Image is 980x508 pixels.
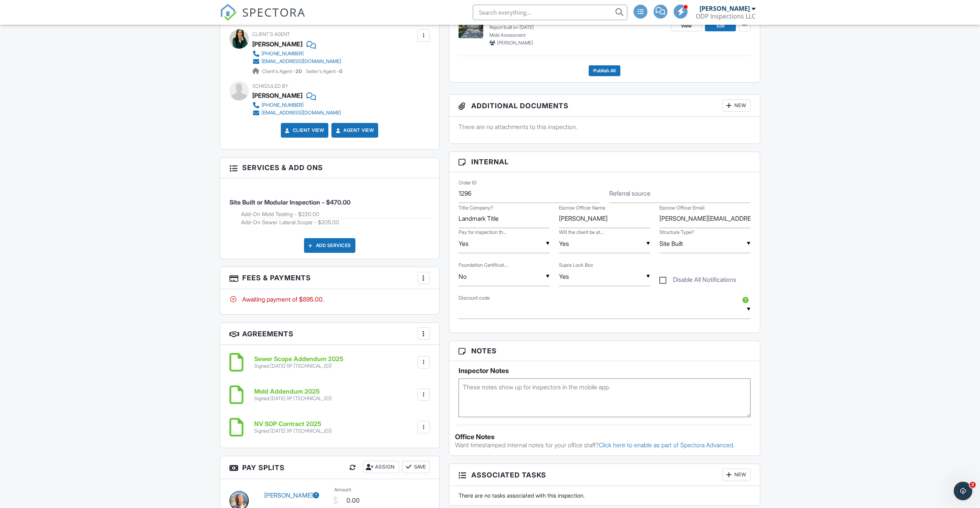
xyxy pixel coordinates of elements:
a: [EMAIL_ADDRESS][DOMAIN_NAME] [252,58,341,65]
a: Click here to enable as part of Spectora Advanced. [599,441,735,449]
input: Escrow Officer Name [559,209,650,228]
div: [EMAIL_ADDRESS][DOMAIN_NAME] [262,110,341,116]
a: Client View [284,126,324,134]
label: Escrow Officer Email [659,204,705,211]
div: New [722,469,751,481]
div: [PERSON_NAME] [252,90,302,101]
a: [PERSON_NAME] [252,38,302,50]
div: Assign [363,461,399,473]
h5: Inspector Notes [459,367,751,375]
a: [PHONE_NUMBER] [252,50,341,58]
span: Client's Agent - [262,68,303,74]
div: Office Notes [455,433,754,441]
h6: Mold Addendum 2025 [254,388,332,395]
label: Title Company? [459,204,493,211]
div: [PHONE_NUMBER] [262,102,304,108]
a: [PHONE_NUMBER] [252,101,341,109]
div: Add Services [304,238,355,253]
input: Escrow Officer Email [659,209,751,228]
iframe: Intercom live chat [954,482,972,500]
label: Disable All Notifications [659,276,736,286]
a: Agent View [334,126,374,134]
label: Foundation Certification Needed Per Lending Requirements? [459,262,508,269]
strong: 20 [296,68,302,74]
div: Signed [DATE] (IP [TECHNICAL_ID]) [254,428,332,434]
label: Pay for inspection through escrow? [459,229,506,236]
strong: 0 [339,68,342,74]
p: There are no attachments to this inspection. [459,123,751,131]
label: Supra Lock Box [559,262,593,269]
span: Seller's Agent - [306,68,342,74]
h3: Fees & Payments [220,267,439,289]
a: SPECTORA [220,10,306,27]
label: Will the client be attending? [559,229,604,236]
h6: Sewer Scope Addendum 2025 [254,356,343,363]
label: Referral source [609,189,651,198]
span: Client's Agent [252,31,290,37]
a: NV SOP Contract 2025 Signed [DATE] (IP [TECHNICAL_ID]) [254,421,332,434]
input: Search everything... [473,5,627,20]
div: [PHONE_NUMBER] [262,51,304,57]
img: The Best Home Inspection Software - Spectora [220,4,237,21]
input: Title Company? [459,209,550,228]
div: New [722,99,751,112]
span: SPECTORA [242,4,306,20]
li: Add on: Add-On Sewer Lateral Scope [241,218,430,226]
h3: Agreements [220,323,439,345]
label: Amount [334,486,351,493]
label: Discount code [459,295,490,302]
a: [PERSON_NAME] [264,491,319,499]
h3: Additional Documents [449,95,760,117]
label: Order ID [459,179,477,186]
li: Add on: Add-On Mold Testing [241,210,430,218]
a: [EMAIL_ADDRESS][DOMAIN_NAME] [252,109,341,117]
label: Structure Type? [659,229,694,236]
div: [PERSON_NAME] [700,5,750,12]
div: ODP Inspections LLC [696,12,756,20]
a: Sewer Scope Addendum 2025 Signed [DATE] (IP [TECHNICAL_ID]) [254,356,343,369]
p: Want timestamped internal notes for your office staff? [455,441,754,449]
button: Save [402,461,430,473]
span: Scheduled By [252,83,288,89]
div: [EMAIL_ADDRESS][DOMAIN_NAME] [262,58,341,65]
h3: Internal [449,152,760,172]
h3: Services & Add ons [220,158,439,178]
span: Site Built or Modular Inspection - $470.00 [229,198,350,206]
h3: Pay Splits [220,456,439,479]
h6: NV SOP Contract 2025 [254,421,332,428]
div: $ [333,494,338,507]
span: 2 [970,482,976,488]
div: Signed [DATE] (IP [TECHNICAL_ID]) [254,395,332,402]
span: Associated Tasks [471,470,546,480]
label: Escrow Officer Name [559,204,605,211]
div: Signed [DATE] (IP [TECHNICAL_ID]) [254,363,343,369]
h3: Notes [449,341,760,361]
div: Awaiting payment of $895.00. [229,295,430,303]
li: Service: Site Built or Modular Inspection [229,184,430,232]
div: There are no tasks associated with this inspection. [454,492,756,499]
a: Mold Addendum 2025 Signed [DATE] (IP [TECHNICAL_ID]) [254,388,332,402]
